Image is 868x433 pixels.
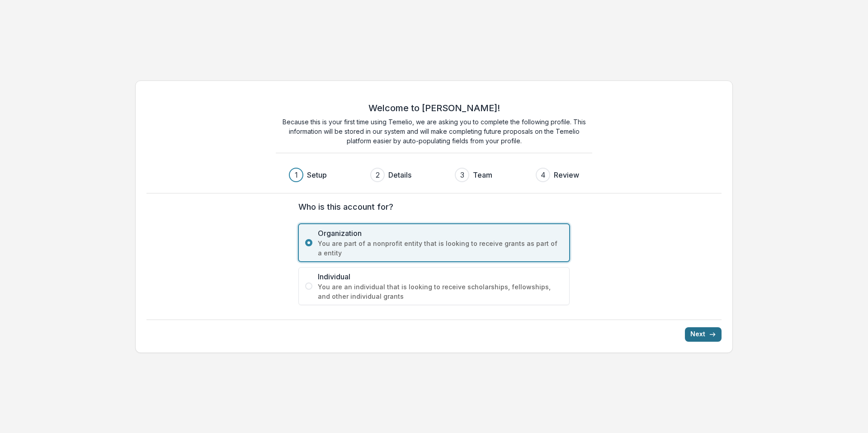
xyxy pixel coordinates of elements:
h3: Review [554,169,579,180]
div: 1 [295,169,298,180]
span: You are an individual that is looking to receive scholarships, fellowships, and other individual ... [318,282,563,301]
h3: Details [388,169,411,180]
span: Individual [318,271,563,282]
label: Who is this account for? [298,201,564,213]
div: 4 [541,169,546,180]
p: Because this is your first time using Temelio, we are asking you to complete the following profil... [276,117,592,146]
h3: Team [473,169,492,180]
h3: Setup [307,169,327,180]
span: You are part of a nonprofit entity that is looking to receive grants as part of a entity [318,239,563,258]
div: Progress [289,168,579,182]
h2: Welcome to [PERSON_NAME]! [368,103,500,113]
button: Next [685,327,722,342]
div: 2 [376,169,380,180]
div: 3 [460,169,464,180]
span: Organization [318,228,563,239]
